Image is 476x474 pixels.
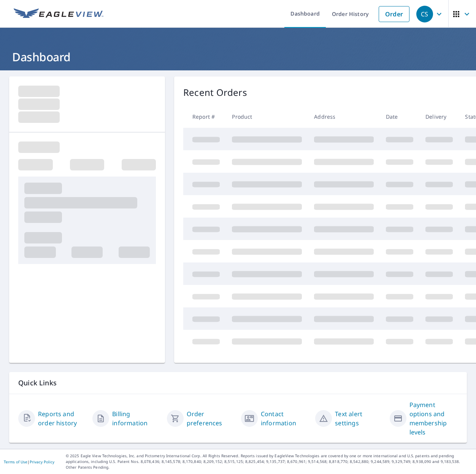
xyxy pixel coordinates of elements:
[183,105,226,128] th: Report #
[187,409,235,428] a: Order preferences
[66,453,472,470] p: © 2025 Eagle View Technologies, Inc. and Pictometry International Corp. All Rights Reserved. Repo...
[4,459,27,464] a: Terms of Use
[419,105,459,128] th: Delivery
[416,6,433,22] div: CS
[18,378,458,388] p: Quick Links
[30,459,54,464] a: Privacy Policy
[379,6,409,22] a: Order
[38,409,86,428] a: Reports and order history
[183,86,247,99] p: Recent Orders
[380,105,419,128] th: Date
[308,105,380,128] th: Address
[409,400,458,437] a: Payment options and membership levels
[226,105,308,128] th: Product
[261,409,309,428] a: Contact information
[14,8,103,20] img: EV Logo
[335,409,383,428] a: Text alert settings
[112,409,160,428] a: Billing information
[4,460,54,464] p: |
[9,49,467,65] h1: Dashboard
